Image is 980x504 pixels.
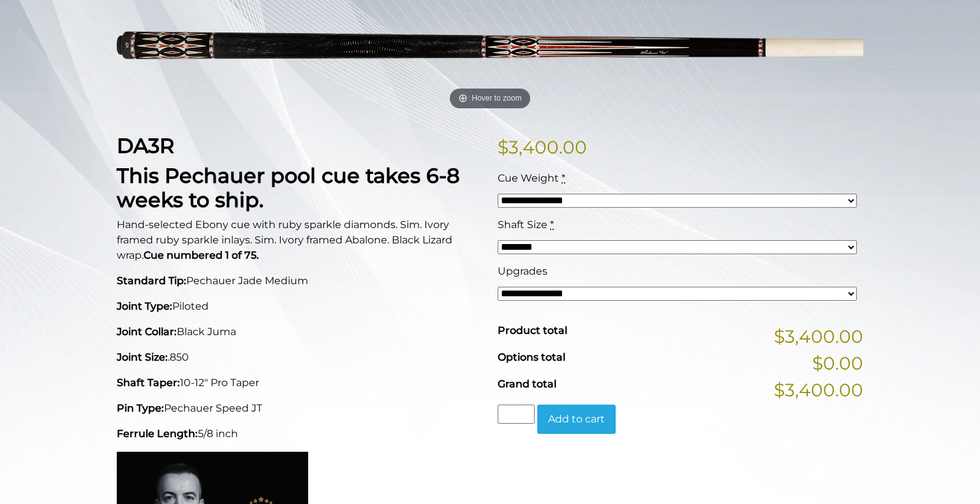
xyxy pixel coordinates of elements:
[498,136,587,158] bdi: 3,400.00
[117,163,460,212] strong: This Pechauer pool cue takes 6-8 weeks to ship.
[498,172,559,184] span: Cue Weight
[117,428,198,440] strong: Ferrule Length:
[117,375,482,391] p: 10-12" Pro Taper
[498,219,547,231] span: Shaft Size
[144,249,259,261] strong: Cue numbered 1 of 75.
[117,326,177,338] strong: Joint Collar:
[537,405,616,434] button: Add to cart
[117,401,482,416] p: Pechauer Speed JT
[774,377,863,403] span: $3,400.00
[812,350,863,377] span: $0.00
[117,377,180,389] strong: Shaft Taper:
[117,133,174,158] strong: DA3R
[498,351,565,363] span: Options total
[498,405,535,424] input: Product quantity
[117,402,164,414] strong: Pin Type:
[117,300,172,312] strong: Joint Type:
[117,219,452,261] span: Hand-selected Ebony cue with ruby sparkle diamonds. Sim. Ivory framed ruby sparkle inlays. Sim. I...
[498,136,509,158] span: $
[117,426,482,442] p: 5/8 inch
[117,273,482,289] p: Pechauer Jade Medium
[117,351,168,363] strong: Joint Size:
[117,324,482,340] p: Black Juma
[498,378,556,390] span: Grand total
[550,219,554,231] abbr: required
[774,323,863,350] span: $3,400.00
[498,324,567,336] span: Product total
[561,172,565,184] abbr: required
[117,275,186,287] strong: Standard Tip:
[117,299,482,314] p: Piloted
[117,350,482,365] p: .850
[498,265,547,277] span: Upgrades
